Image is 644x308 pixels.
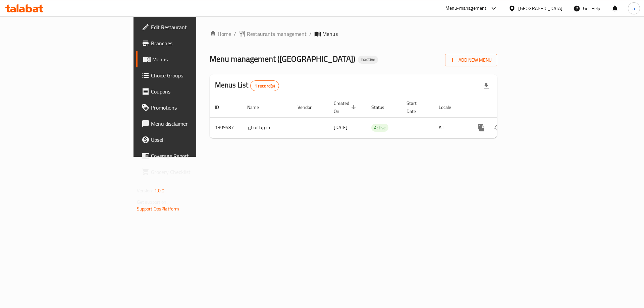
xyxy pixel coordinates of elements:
[468,97,543,118] th: Actions
[215,103,228,111] span: ID
[151,136,236,144] span: Upsell
[151,104,236,112] span: Promotions
[151,39,236,47] span: Branches
[137,204,179,213] a: Support.OpsPlatform
[358,56,378,64] div: Inactive
[137,186,153,195] span: Version:
[445,54,497,66] button: Add New Menu
[309,30,312,38] li: /
[136,132,241,148] a: Upsell
[633,5,635,12] span: a
[450,56,492,64] span: Add New Menu
[298,103,320,111] span: Vendor
[445,4,487,12] div: Menu-management
[210,97,543,138] table: enhanced table
[358,57,378,62] span: Inactive
[151,87,236,96] span: Coupons
[478,78,494,94] div: Export file
[136,35,241,51] a: Branches
[136,67,241,83] a: Choice Groups
[136,148,241,164] a: Coverage Report
[210,30,497,38] nav: breadcrumb
[371,124,388,132] span: Active
[136,116,241,132] a: Menu disclaimer
[334,123,347,132] span: [DATE]
[136,51,241,67] a: Menus
[151,120,236,128] span: Menu disclaimer
[322,30,338,38] span: Menus
[473,120,489,136] button: more
[239,30,307,38] a: Restaurants management
[518,5,562,12] div: [GEOGRAPHIC_DATA]
[439,103,460,111] span: Locale
[151,168,236,176] span: Grocery Checklist
[407,99,425,115] span: Start Date
[242,117,292,138] td: منيو الفطير
[152,55,236,63] span: Menus
[137,198,168,206] span: Get support on:
[433,117,468,138] td: All
[136,83,241,100] a: Coupons
[151,152,236,160] span: Coverage Report
[401,117,433,138] td: -
[247,30,307,38] span: Restaurants management
[210,51,355,66] span: Menu management ( [GEOGRAPHIC_DATA] )
[215,80,279,91] h2: Menus List
[247,103,268,111] span: Name
[151,23,236,31] span: Edit Restaurant
[371,103,393,111] span: Status
[151,71,236,79] span: Choice Groups
[136,100,241,116] a: Promotions
[251,83,279,89] span: 1 record(s)
[154,186,165,195] span: 1.0.0
[136,19,241,35] a: Edit Restaurant
[136,164,241,180] a: Grocery Checklist
[334,99,358,115] span: Created On
[250,80,279,91] div: Total records count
